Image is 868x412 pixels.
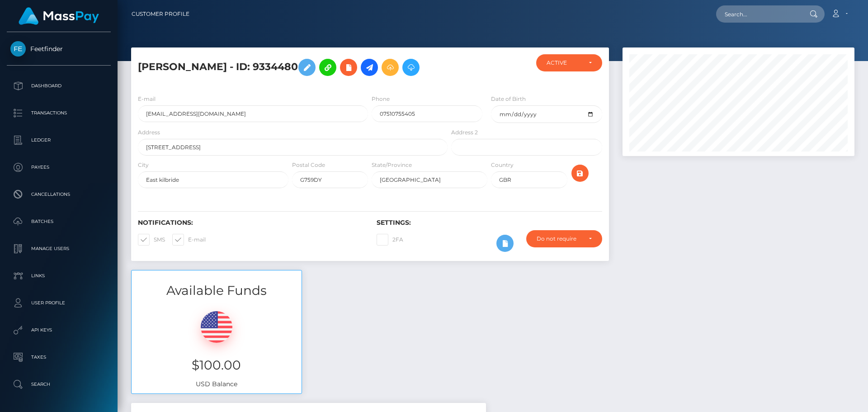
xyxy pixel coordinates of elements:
[7,319,111,341] a: API Keys
[491,95,526,103] label: Date of Birth
[10,41,26,57] img: Feetfinder
[7,265,111,287] a: Links
[7,156,111,179] a: Payees
[138,356,295,374] h3: $100.00
[132,300,302,393] div: USD Balance
[10,79,107,93] p: Dashboard
[7,373,111,396] a: Search
[716,5,801,23] input: Search...
[491,161,514,169] label: Country
[7,102,111,124] a: Transactions
[10,133,107,147] p: Ledger
[10,188,107,201] p: Cancellations
[7,183,111,206] a: Cancellations
[10,296,107,310] p: User Profile
[201,311,232,343] img: USD.png
[10,242,107,256] p: Manage Users
[10,350,107,364] p: Taxes
[526,230,602,247] button: Do not require
[7,75,111,97] a: Dashboard
[7,237,111,260] a: Manage Users
[138,219,363,227] h6: Notifications:
[138,161,149,169] label: City
[10,215,107,228] p: Batches
[7,129,111,152] a: Ledger
[132,282,302,299] h3: Available Funds
[138,54,443,81] h5: [PERSON_NAME] - ID: 9334480
[7,45,111,53] span: Feetfinder
[10,378,107,391] p: Search
[138,234,165,246] label: SMS
[19,7,99,25] img: MassPay Logo
[10,323,107,337] p: API Keys
[537,235,581,242] div: Do not require
[7,210,111,233] a: Batches
[536,54,602,71] button: ACTIVE
[138,95,156,103] label: E-mail
[361,59,378,76] a: Initiate Payout
[377,234,403,246] label: 2FA
[10,161,107,174] p: Payees
[132,5,189,24] a: Customer Profile
[7,292,111,314] a: User Profile
[372,95,390,103] label: Phone
[451,128,478,137] label: Address 2
[377,219,602,227] h6: Settings:
[10,106,107,120] p: Transactions
[7,346,111,369] a: Taxes
[138,128,160,137] label: Address
[372,161,412,169] label: State/Province
[10,269,107,283] p: Links
[547,59,581,66] div: ACTIVE
[172,234,206,246] label: E-mail
[292,161,325,169] label: Postal Code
